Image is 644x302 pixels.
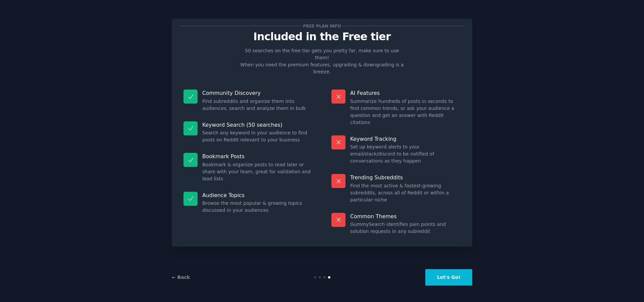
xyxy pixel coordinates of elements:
dd: Find subreddits and organize them into audiences, search and analyze them in bulk [202,98,313,112]
p: Bookmark Posts [202,153,313,160]
p: Trending Subreddits [350,174,461,181]
dd: Find the most active & fastest-growing subreddits, across all of Reddit or within a particular niche [350,182,461,203]
button: Let's Go! [425,269,472,286]
p: Keyword Tracking [350,135,461,142]
dd: Search any keyword in your audience to find posts on Reddit relevant to your business [202,129,313,143]
p: Audience Topics [202,192,313,199]
p: Community Discovery [202,89,313,97]
dd: Bookmark & organize posts to read later or share with your team, great for validation and lead lists [202,161,313,182]
a: ← Back [172,275,190,280]
dd: Browse the most popular & growing topics discussed in your audiences [202,200,313,214]
p: Keyword Search (50 searches) [202,121,313,128]
dd: GummySearch identifies pain points and solution requests in any subreddit [350,221,461,235]
p: 50 searches on the free tier gets you pretty far, make sure to use them! When you need the premiu... [237,47,407,75]
p: Included in the Free tier [179,31,465,43]
dd: Summarize hundreds of posts in seconds to find common trends, or ask your audience a question and... [350,98,461,126]
dd: Set up keyword alerts to your email/slack/discord to be notified of conversations as they happen [350,143,461,165]
p: Common Themes [350,213,461,220]
p: AI Features [350,89,461,97]
span: Free plan info [302,22,342,29]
